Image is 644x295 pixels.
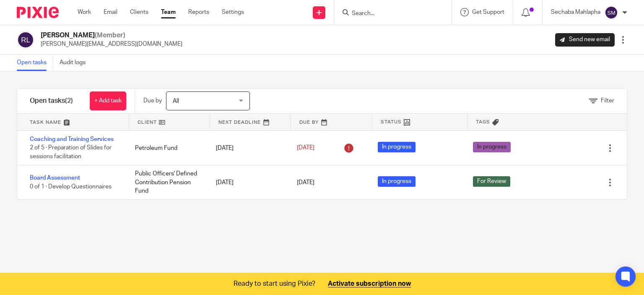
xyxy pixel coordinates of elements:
[476,118,490,125] span: Tags
[41,31,182,40] h2: [PERSON_NAME]
[130,8,148,16] a: Clients
[127,165,208,199] div: Public Officers' Defined Contribution Pension Fund
[30,97,73,105] h1: Open tasks
[188,8,209,16] a: Reports
[605,6,618,19] img: svg%3E
[472,9,504,15] span: Get Support
[378,176,415,187] span: In progress
[104,8,117,16] a: Email
[161,8,176,16] a: Team
[65,97,73,104] span: (2)
[17,7,59,18] img: Pixie
[208,140,288,157] div: [DATE]
[297,180,314,185] span: [DATE]
[173,98,179,104] span: All
[381,118,402,125] span: Status
[297,145,314,151] span: [DATE]
[601,98,614,104] span: Filter
[551,8,600,16] p: Sechaba Mahlapha
[30,175,80,181] a: Board Assessment
[17,55,53,71] a: Open tasks
[351,10,426,18] input: Search
[473,142,511,152] span: In progress
[41,40,182,48] p: [PERSON_NAME][EMAIL_ADDRESS][DOMAIN_NAME]
[143,97,162,105] p: Due by
[222,8,244,16] a: Settings
[473,176,510,187] span: For Review
[60,55,92,71] a: Audit logs
[17,31,34,49] img: svg%3E
[30,136,114,142] a: Coaching and Training Services
[30,184,112,190] span: 0 of 1 · Develop Questionnaires
[378,142,415,152] span: In progress
[208,174,288,191] div: [DATE]
[127,140,208,157] div: Petroleum Fund
[555,33,615,47] a: Send new email
[95,32,125,39] span: (Member)
[90,91,126,110] a: + Add task
[78,8,91,16] a: Work
[30,145,112,160] span: 2 of 5 · Preparation of Slides for sessions facilitation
